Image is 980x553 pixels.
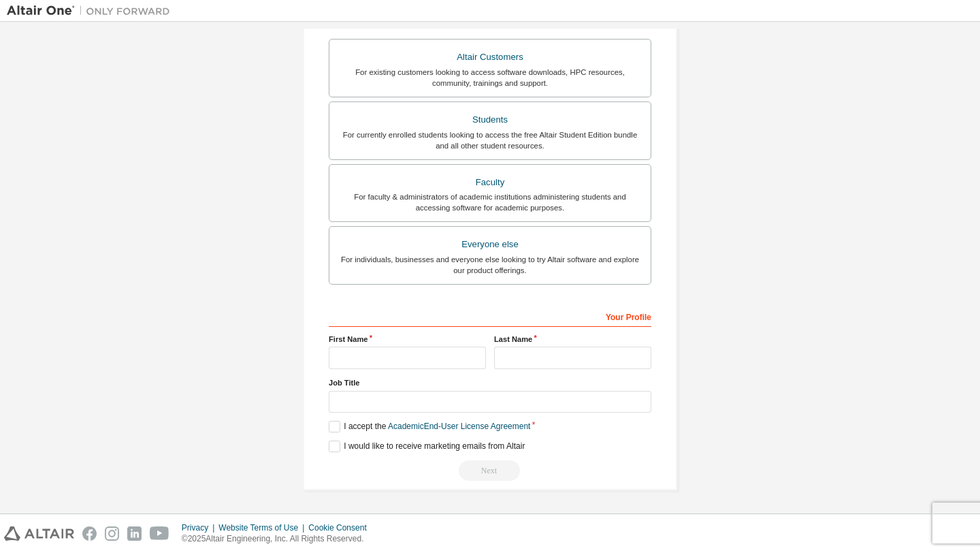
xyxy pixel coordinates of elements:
[494,334,651,345] label: Last Name
[4,526,74,541] img: altair_logo.svg
[150,526,169,541] img: youtube.svg
[338,110,642,129] div: Students
[338,67,642,89] div: For existing customers looking to access software downloads, HPC resources, community, trainings ...
[308,522,374,533] div: Cookie Consent
[329,421,530,432] label: I accept the
[329,334,486,345] label: First Name
[329,305,651,327] div: Your Profile
[182,533,375,545] p: © 2025 Altair Engineering, Inc. All Rights Reserved.
[182,522,218,533] div: Privacy
[388,422,530,431] a: Academic End-User License Agreement
[338,235,642,254] div: Everyone else
[218,522,308,533] div: Website Terms of Use
[127,526,142,541] img: linkedin.svg
[105,526,119,541] img: instagram.svg
[329,460,651,481] div: Read and acccept EULA to continue
[338,173,642,192] div: Faculty
[338,254,642,276] div: For individuals, businesses and everyone else looking to try Altair software and explore our prod...
[338,48,642,67] div: Altair Customers
[338,191,642,213] div: For faculty & administrators of academic institutions administering students and accessing softwa...
[7,4,177,18] img: Altair One
[338,129,642,151] div: For currently enrolled students looking to access the free Altair Student Edition bundle and all ...
[82,526,97,541] img: facebook.svg
[329,377,651,388] label: Job Title
[329,441,525,452] label: I would like to receive marketing emails from Altair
